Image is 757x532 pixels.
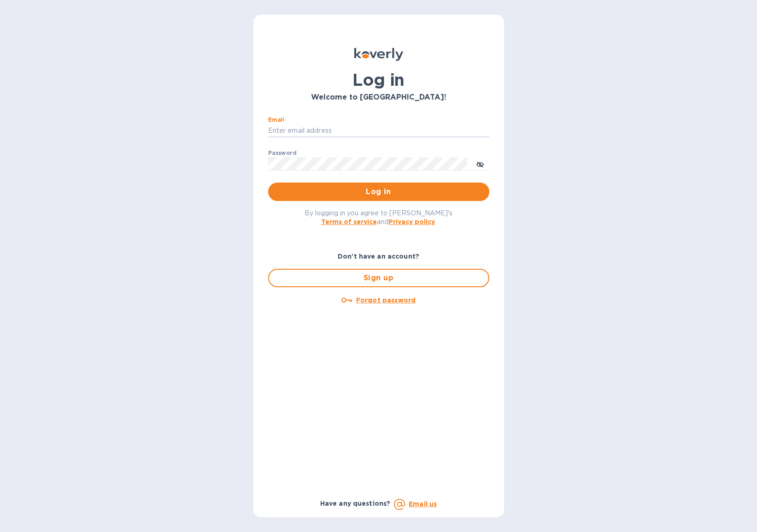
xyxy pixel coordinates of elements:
[268,124,489,138] input: Enter email address
[305,209,452,225] span: By logging in you agree to [PERSON_NAME]'s and .
[268,117,284,123] label: Email
[409,500,437,508] a: Email us
[354,48,403,61] img: Koverly
[320,500,391,507] b: Have any questions?
[276,272,481,284] span: Sign up
[388,218,435,225] a: Privacy policy
[268,150,296,156] label: Password
[338,253,419,260] b: Don't have an account?
[268,269,489,287] button: Sign up
[276,186,482,197] span: Log in
[268,183,489,201] button: Log in
[471,154,489,173] button: toggle password visibility
[321,218,377,225] a: Terms of service
[268,93,489,102] h3: Welcome to [GEOGRAPHIC_DATA]!
[268,70,489,89] h1: Log in
[356,296,416,304] u: Forgot password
